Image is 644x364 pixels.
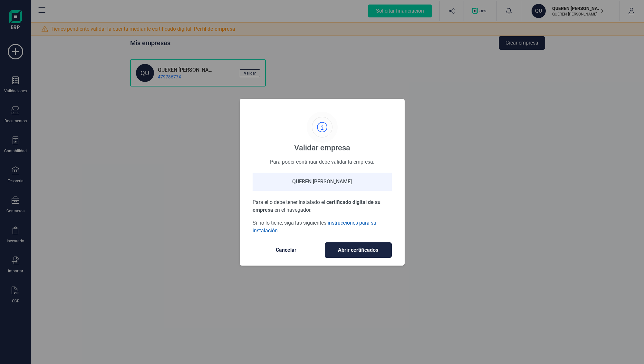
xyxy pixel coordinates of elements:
[253,219,392,235] p: Si no lo tiene, siga las siguientes
[253,242,320,258] button: Cancelar
[253,198,392,214] p: Para ello debe tener instalado el en el navegador.
[332,246,385,254] span: Abrir certificados
[294,143,350,153] div: Validar empresa
[253,199,380,213] span: certificado digital de su empresa
[253,220,376,234] a: instrucciones para su instalación.
[259,246,313,254] span: Cancelar
[325,242,392,258] button: Abrir certificados
[253,173,392,191] div: QUEREN [PERSON_NAME]
[253,158,392,165] div: Para poder continuar debe validar la empresa:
